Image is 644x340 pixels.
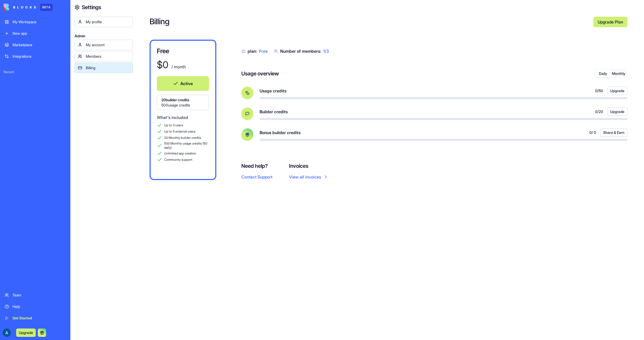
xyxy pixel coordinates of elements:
span: 20 Monthly builder credits [164,136,201,140]
span: Builder credits [260,109,288,115]
div: Billing [86,65,130,70]
span: 20 builder credits [161,97,205,103]
span: 500 Monthly usage credits (50 daily) [164,141,209,150]
div: New app [13,31,66,36]
a: Help [2,301,69,312]
span: Recent [2,70,69,74]
button: Upgrade [607,87,627,95]
a: Marketplace [2,40,69,50]
button: Contact Support [241,174,272,180]
a: Billing [75,63,133,73]
span: 500 usage credits [161,103,205,108]
a: Upgrade Plan [593,17,627,27]
button: Share & Earn [600,128,627,137]
span: 0 / 50 [595,88,603,93]
span: Unlimited app creation [164,151,196,156]
a: Get Started [2,313,69,323]
div: Get Started [13,315,66,321]
div: Team [13,293,66,298]
div: What's included [157,114,209,121]
a: Free$0 / monthActive20builder credits500usage creditsWhat's includedUp to 3 usersUp to 5 external... [150,40,216,180]
a: My profile [75,17,133,27]
button: Daily [595,70,611,77]
span: Up to 5 external users [164,129,195,134]
button: Upgrade [16,329,36,337]
a: My account [75,40,133,50]
div: $ 0 [157,59,168,70]
a: Integrations [2,51,69,62]
span: Usage credits [260,88,286,94]
div: / month [170,64,186,70]
button: Monthly [611,70,627,77]
a: BETA [4,4,53,11]
div: My Workspace [13,19,66,25]
span: Number of members: [280,49,321,54]
div: My account [86,42,130,47]
h4: Need help? [241,162,272,170]
a: New app [2,28,69,39]
h4: Usage overview [241,70,279,77]
div: Integrations [13,54,66,59]
h3: Free [157,47,209,55]
h4: Invoices [289,162,328,170]
span: plan: [248,49,257,54]
div: Marketplace [13,42,66,47]
span: Community support [164,158,192,162]
div: BETA [40,4,53,11]
h4: Settings [82,4,101,11]
h2: Billing [150,17,589,27]
a: My Workspace [2,17,69,27]
button: Active [157,76,209,91]
span: Up to 3 users [164,123,183,127]
div: My profile [86,19,130,25]
div: Help [13,304,66,309]
div: Members [86,54,130,59]
a: Upgrade [16,330,36,335]
button: Upgrade [607,108,627,116]
span: 0 / 20 [595,109,603,114]
span: Bonus builder credits [260,129,300,136]
img: logo [4,4,36,11]
img: ACg8ocLLsd-mHQ3j3AkSHCqc7HSAYEotNVKJcEG1tLjGetfdC0TpUw=s96-c [3,329,11,337]
span: Free [259,49,268,54]
span: Admin [75,33,133,39]
span: 1 / 3 [323,49,329,54]
a: View all invoices [289,174,328,180]
a: Team [2,290,69,300]
a: Members [75,51,133,62]
span: 0 / 0 [589,130,596,135]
